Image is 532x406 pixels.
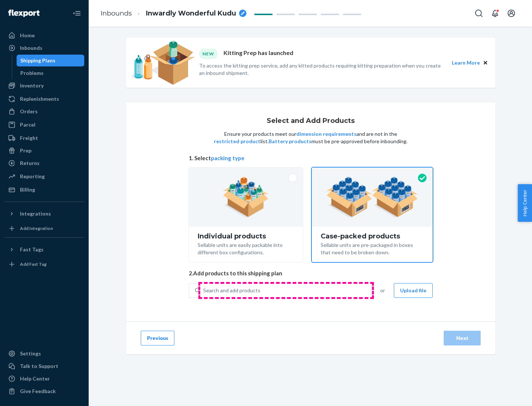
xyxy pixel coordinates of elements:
[20,261,47,267] div: Add Fast Tag
[4,244,84,255] button: Fast Tags
[4,360,84,372] a: Talk to Support
[17,55,85,66] a: Shipping Plans
[20,388,56,395] div: Give Feedback
[214,138,260,145] button: restricted product
[4,106,84,117] a: Orders
[95,3,252,24] ol: breadcrumbs
[4,93,84,105] a: Replenishments
[20,173,45,180] div: Reporting
[4,157,84,169] a: Returns
[20,362,58,370] div: Talk to Support
[146,9,236,18] span: Inwardly Wonderful Kudu
[380,287,385,294] span: or
[141,331,174,345] button: Previous
[4,80,84,92] a: Inventory
[4,145,84,156] a: Prep
[504,6,519,21] button: Open account menu
[189,269,433,277] span: 2. Add products to this shipping plan
[203,287,260,294] div: Search and add products
[481,59,490,67] button: Close
[267,117,355,125] h1: Select and Add Products
[4,385,84,397] button: Give Feedback
[4,348,84,359] a: Settings
[444,331,481,345] button: Next
[211,154,245,162] button: packing type
[4,184,84,196] a: Billing
[450,334,474,342] div: Next
[20,121,35,128] div: Parcel
[4,223,84,234] a: Add Integration
[20,82,44,89] div: Inventory
[20,108,38,115] div: Orders
[452,59,480,67] button: Learn More
[471,6,486,21] button: Open Search Box
[321,233,424,240] div: Case-packed products
[8,10,40,17] img: Flexport logo
[20,57,55,64] div: Shipping Plans
[20,32,35,39] div: Home
[326,177,418,217] img: case-pack.59cecea509d18c883b923b81aeac6d0b.png
[20,225,53,231] div: Add Integration
[20,69,44,77] div: Problems
[69,6,84,21] button: Close Navigation
[269,138,311,145] button: Battery products
[100,9,132,17] a: Inbounds
[4,258,84,270] a: Add Fast Tag
[198,233,294,240] div: Individual products
[20,246,44,253] div: Fast Tags
[20,159,40,167] div: Returns
[20,95,59,103] div: Replenishments
[199,62,445,77] p: To access the kitting prep service, add any kitted products requiring kitting preparation when yo...
[4,119,84,131] a: Parcel
[4,171,84,182] a: Reporting
[20,147,31,154] div: Prep
[224,49,293,59] p: Kitting Prep has launched
[20,210,51,217] div: Integrations
[488,6,502,21] button: Open notifications
[4,373,84,385] a: Help Center
[17,67,85,79] a: Problems
[4,30,84,41] a: Home
[394,283,433,298] button: Upload file
[321,240,424,256] div: Sellable units are pre-packaged in boxes that need to be broken down.
[223,177,269,217] img: individual-pack.facf35554cb0f1810c75b2bd6df2d64e.png
[189,154,433,162] span: 1. Select
[199,49,218,59] div: NEW
[20,375,50,382] div: Help Center
[20,350,41,357] div: Settings
[198,240,294,256] div: Sellable units are easily packable into different box configurations.
[296,130,357,138] button: dimension requirements
[4,42,84,54] a: Inbounds
[518,184,532,222] button: Help Center
[20,134,38,142] div: Freight
[20,186,35,193] div: Billing
[4,132,84,144] a: Freight
[20,44,42,52] div: Inbounds
[4,208,84,220] button: Integrations
[213,130,408,145] p: Ensure your products meet our and are not in the list. must be pre-approved before inbounding.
